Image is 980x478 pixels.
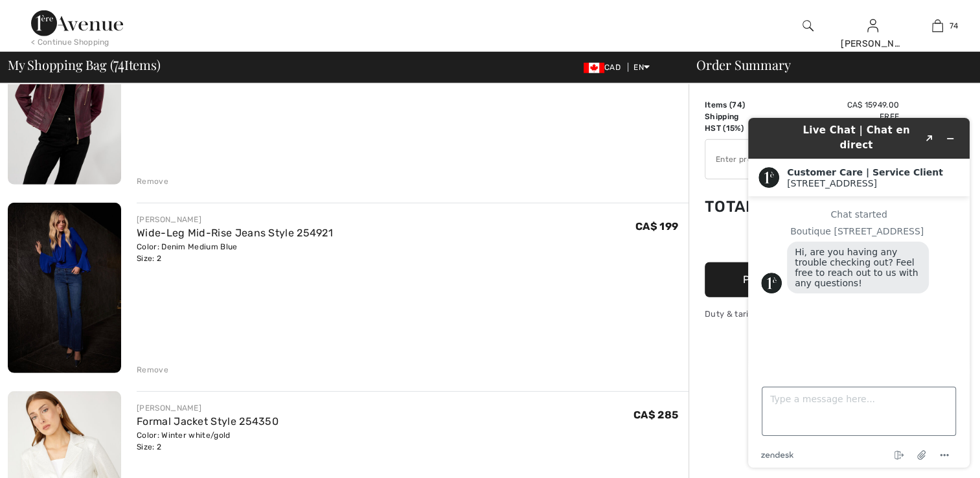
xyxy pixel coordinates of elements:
[950,20,959,32] span: 74
[906,18,969,34] a: 74
[31,10,123,36] img: 1ère Avenue
[113,55,124,72] span: 74
[867,19,878,32] a: Sign In
[635,220,678,233] span: CA$ 199
[137,429,279,453] div: Color: Winter white/gold Size: 2
[137,364,168,376] div: Remove
[841,37,904,51] div: [PERSON_NAME]
[705,229,899,258] iframe: PayPal-paypal
[803,18,814,34] img: search the website
[584,63,604,73] img: Canadian Dollar
[31,36,109,48] div: < Continue Shopping
[932,18,943,34] img: My Bag
[705,185,768,229] td: Total
[705,99,768,111] td: Items ( )
[137,214,333,225] div: [PERSON_NAME]
[584,63,626,72] span: CAD
[8,58,161,71] span: My Shopping Bag ( Items)
[705,262,899,297] button: Proceed to Payment
[705,122,768,134] td: HST (15%)
[633,63,650,72] span: EN
[137,402,279,414] div: [PERSON_NAME]
[137,176,168,187] div: Remove
[867,18,878,34] img: My Info
[681,58,972,71] div: Order Summary
[137,241,333,264] div: Color: Denim Medium Blue Size: 2
[8,203,121,373] img: Wide-Leg Mid-Rise Jeans Style 254921
[738,108,980,478] iframe: Find more information here
[705,140,863,179] input: Promo code
[137,415,279,427] a: Formal Jacket Style 254350
[28,9,55,21] span: Chat
[137,227,333,239] a: Wide-Leg Mid-Rise Jeans Style 254921
[705,111,768,122] td: Shipping
[8,14,121,185] img: Leather Biker Jacket Style 253817
[768,99,899,111] td: CA$ 15949.00
[732,100,742,109] span: 74
[633,409,678,421] span: CA$ 285
[705,308,899,320] div: Duty & tariff-free | Uninterrupted shipping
